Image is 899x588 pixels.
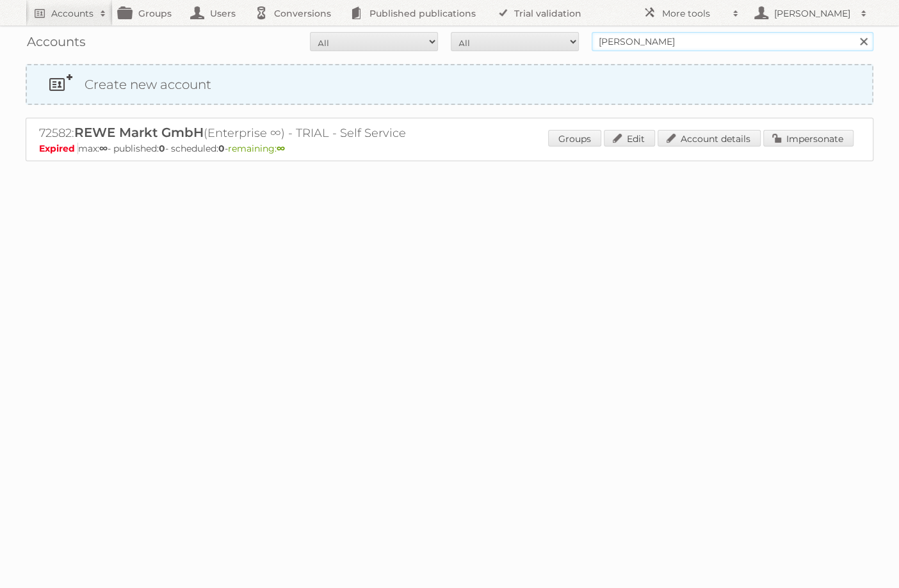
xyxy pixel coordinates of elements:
a: Edit [604,130,655,147]
h2: More tools [662,7,726,20]
span: remaining: [228,143,285,154]
a: Groups [548,130,601,147]
strong: ∞ [99,143,108,154]
h2: [PERSON_NAME] [771,7,854,20]
strong: 0 [218,143,225,154]
h2: 72582: (Enterprise ∞) - TRIAL - Self Service [39,125,487,141]
span: REWE Markt GmbH [74,125,204,140]
h2: Accounts [51,7,93,20]
p: max: - published: - scheduled: - [39,143,860,154]
span: Expired [39,143,78,154]
strong: 0 [159,143,165,154]
a: Impersonate [763,130,854,147]
a: Account details [658,130,761,147]
strong: ∞ [277,143,285,154]
a: Create new account [27,65,872,104]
